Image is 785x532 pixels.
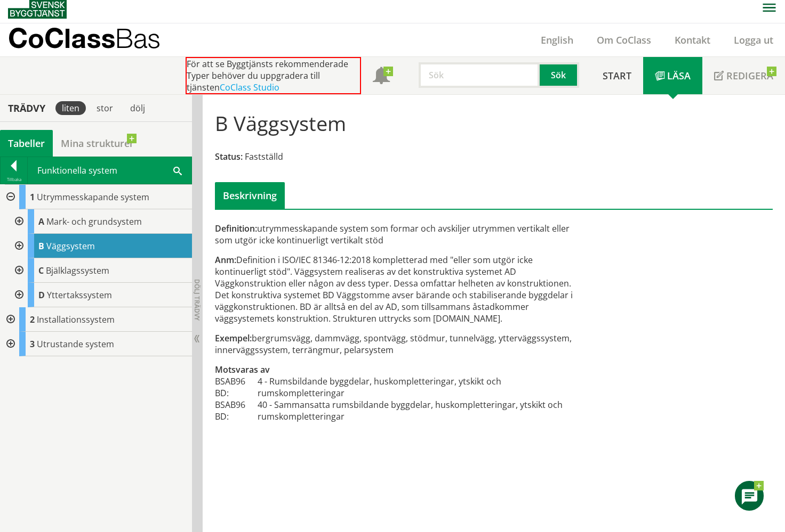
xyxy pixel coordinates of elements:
span: 2 [30,314,35,325]
div: Gå till informationssidan för CoClass Studio [9,234,192,258]
span: Läsa [667,69,691,82]
span: Fastställd [245,151,283,162]
div: Beskrivning [215,182,285,209]
div: Gå till informationssidan för CoClass Studio [9,209,192,234]
span: Bas [115,22,161,54]
div: liten [55,101,86,115]
div: stor [90,101,119,115]
span: Väggsystem [46,240,95,252]
div: För att se Byggtjänsts rekommenderade Typer behöver du uppgradera till tjänsten [186,57,361,94]
a: Kontakt [663,34,722,46]
span: 1 [30,191,35,203]
a: Om CoClass [585,34,663,46]
a: Läsa [643,57,702,94]
div: Trädvy [2,102,51,114]
button: Sök [540,62,579,88]
div: Definition i ISO/IEC 81346-12:2018 kompletterad med "eller som utgör icke kontinuerligt stöd". Vä... [215,254,582,324]
td: 4 - Rumsbildande byggdelar, huskompletteringar, ytskikt och rumskompletteringar [258,375,582,399]
a: Start [591,57,643,94]
span: Utrymmesskapande system [37,191,149,203]
p: CoClass [8,32,161,44]
div: Funktionella system [28,157,191,184]
a: Redigera [702,57,785,94]
a: Mina strukturer [53,130,142,157]
span: Definition: [215,223,257,234]
span: Exempel: [215,332,252,344]
span: D [38,289,45,301]
span: Mark- och grundsystem [46,216,142,227]
div: Tillbaka [1,175,27,184]
td: BSAB96 BD: [215,399,258,422]
span: Motsvaras av [215,364,270,375]
div: utrymmesskapande system som formar och avskiljer utrymmen vertikalt eller som utgör icke kontinue... [215,223,582,246]
span: C [38,265,44,276]
span: Bjälklagssystem [46,265,109,276]
span: B [38,240,44,252]
span: Utrustande system [37,338,114,350]
div: dölj [124,101,151,115]
div: Gå till informationssidan för CoClass Studio [9,283,192,307]
span: Notifikationer [373,68,390,85]
a: CoClass Studio [220,81,279,93]
span: Yttertakssystem [47,289,112,301]
span: Dölj trädvy [193,279,202,321]
div: bergrumsvägg, dammvägg, spontvägg, stödmur, tunnelvägg, ytterväggssystem, innerväggssystem, terrä... [215,332,582,356]
span: Installationssystem [37,314,115,325]
span: Anm: [215,254,236,266]
span: 3 [30,338,35,350]
span: Start [603,69,631,82]
span: Redigera [726,69,773,82]
span: Sök i tabellen [173,165,182,176]
input: Sök [419,62,540,88]
a: CoClassBas [8,23,183,56]
td: 40 - Sammansatta rumsbildande byggdelar, huskompletteringar, ytskikt och rumskompletteringar [258,399,582,422]
a: Logga ut [722,34,785,46]
a: English [529,34,585,46]
td: BSAB96 BD: [215,375,258,399]
span: A [38,216,44,227]
h1: B Väggsystem [215,111,346,135]
span: Status: [215,151,243,162]
div: Gå till informationssidan för CoClass Studio [9,258,192,283]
